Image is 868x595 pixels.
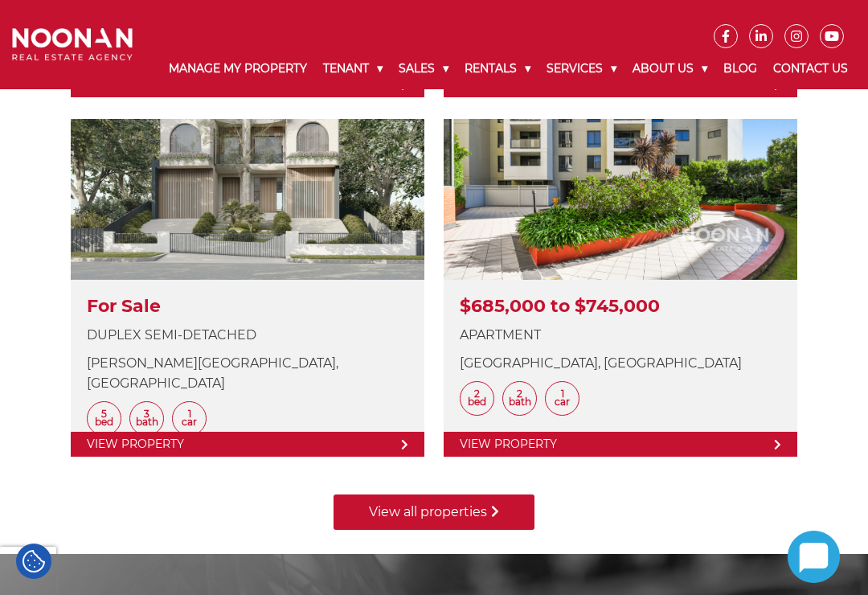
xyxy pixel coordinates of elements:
a: Services [538,48,624,89]
a: Blog [715,48,765,89]
a: Manage My Property [161,48,315,89]
a: Contact Us [765,48,856,89]
a: Rentals [457,48,538,89]
a: Tenant [315,48,391,89]
a: About Us [624,48,715,89]
div: Cookie Settings [16,544,51,579]
a: Sales [391,48,457,89]
img: Noonan Real Estate Agency [12,28,133,62]
a: View all properties [334,494,534,530]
